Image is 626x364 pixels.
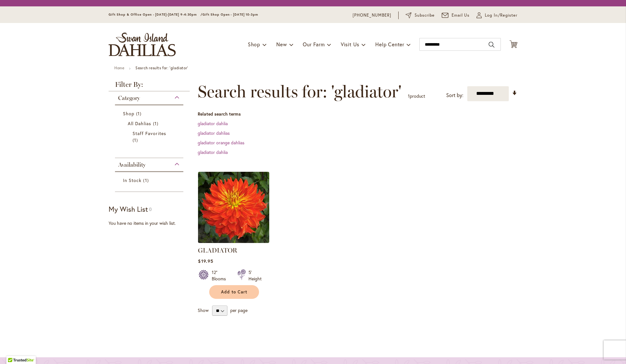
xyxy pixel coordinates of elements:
a: Email Us [442,12,470,19]
strong: My Wish List [109,204,148,214]
span: Visit Us [341,41,359,48]
span: 1 [408,93,410,99]
span: New [276,41,287,48]
strong: Filter By: [109,81,190,91]
span: Add to Cart [221,289,247,295]
span: 1 [136,110,143,117]
span: In Stock [123,177,141,183]
a: Shop [123,110,177,117]
span: per page [230,307,248,313]
a: Subscribe [406,12,435,19]
span: Shop [123,110,134,117]
a: Home [114,65,124,70]
a: store logo [109,33,176,56]
span: Help Center [375,41,404,48]
span: Gift Shop Open - [DATE] 10-3pm [202,12,258,17]
a: In Stock 1 [123,177,177,184]
div: 12" Blooms [212,269,230,282]
span: Log In/Register [485,12,517,19]
span: Our Farm [303,41,324,48]
a: gladiator dahlias [198,130,230,136]
span: Shop [248,41,260,48]
a: [PHONE_NUMBER] [353,12,391,19]
a: Staff Favorites [133,130,167,143]
p: product [408,91,425,101]
span: Gift Shop & Office Open - [DATE]-[DATE] 9-4:30pm / [109,12,202,17]
a: Gladiator [198,238,269,244]
a: GLADIATOR [198,246,237,254]
a: gladiator dahlia [198,120,228,126]
span: 1 [153,120,160,127]
span: 1 [133,137,140,143]
span: All Dahlias [128,120,151,126]
span: Availability [118,161,146,168]
span: Email Us [452,12,470,19]
a: All Dahlias [128,120,172,127]
span: 1 [143,177,150,184]
div: 5' Height [248,269,262,282]
span: Staff Favorites [133,130,166,136]
a: gladiator orange dahlias [198,140,244,146]
span: Subscribe [415,12,435,19]
span: Show [198,307,209,313]
button: Add to Cart [209,285,259,299]
a: Log In/Register [477,12,517,19]
span: Search results for: 'gladiator' [198,82,401,101]
strong: Search results for: 'gladiator' [135,65,188,70]
label: Sort by: [446,89,463,101]
a: gladiator dahlia [198,149,228,155]
dt: Related search terms [198,111,517,117]
span: $19.95 [198,258,213,264]
img: Gladiator [198,172,269,243]
div: You have no items in your wish list. [109,220,194,226]
span: Category [118,95,140,102]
